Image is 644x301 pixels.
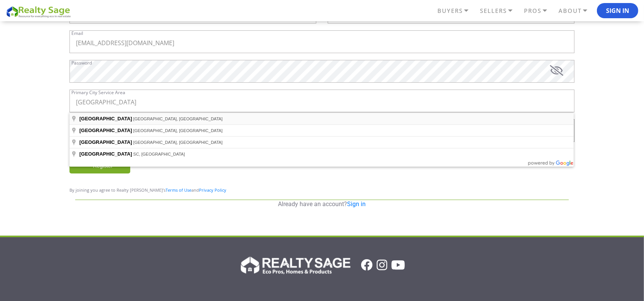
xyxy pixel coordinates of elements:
[522,4,557,17] a: PROS
[69,187,226,193] span: By joining you agree to Realty [PERSON_NAME]’s and
[133,140,223,145] span: [GEOGRAPHIC_DATA], [GEOGRAPHIC_DATA]
[133,117,223,121] span: [GEOGRAPHIC_DATA], [GEOGRAPHIC_DATA]
[71,61,92,65] label: Password
[79,151,132,157] span: [GEOGRAPHIC_DATA]
[133,152,185,156] span: SC, [GEOGRAPHIC_DATA]
[71,90,125,95] label: Primary City Service Area
[79,139,132,145] span: [GEOGRAPHIC_DATA]
[347,200,366,208] a: Sign in
[6,5,74,18] img: REALTY SAGE
[239,254,350,276] img: Realty Sage Logo
[597,3,638,18] button: Sign In
[166,187,191,193] a: Terms of Use
[75,200,569,208] p: Already have an account?
[79,128,132,133] span: [GEOGRAPHIC_DATA]
[478,4,522,17] a: SELLERS
[79,116,132,121] span: [GEOGRAPHIC_DATA]
[199,187,226,193] a: Privacy Policy
[557,4,597,17] a: ABOUT
[436,4,478,17] a: BUYERS
[133,128,223,133] span: [GEOGRAPHIC_DATA], [GEOGRAPHIC_DATA]
[71,31,83,36] label: Email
